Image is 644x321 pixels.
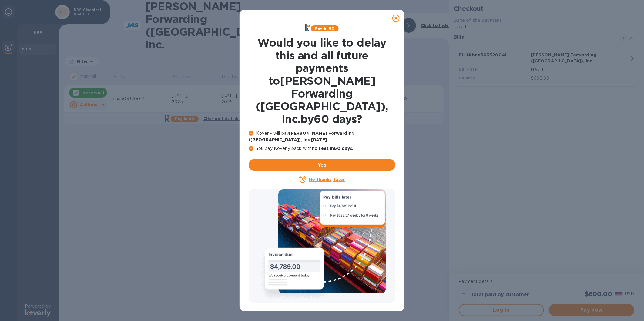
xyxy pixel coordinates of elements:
[249,36,395,125] h1: Would you like to delay this and all future payments to [PERSON_NAME] Forwarding ([GEOGRAPHIC_DAT...
[315,26,334,31] b: Pay in 60
[309,177,345,182] u: No thanks, later
[249,131,354,142] b: [PERSON_NAME] Forwarding ([GEOGRAPHIC_DATA]), Inc. [DATE]
[312,146,353,151] b: no fees in 60 days .
[249,159,395,171] button: Yes
[253,161,391,169] span: Yes
[249,145,395,152] p: You pay Koverly back with
[249,130,395,143] p: Koverly will pay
